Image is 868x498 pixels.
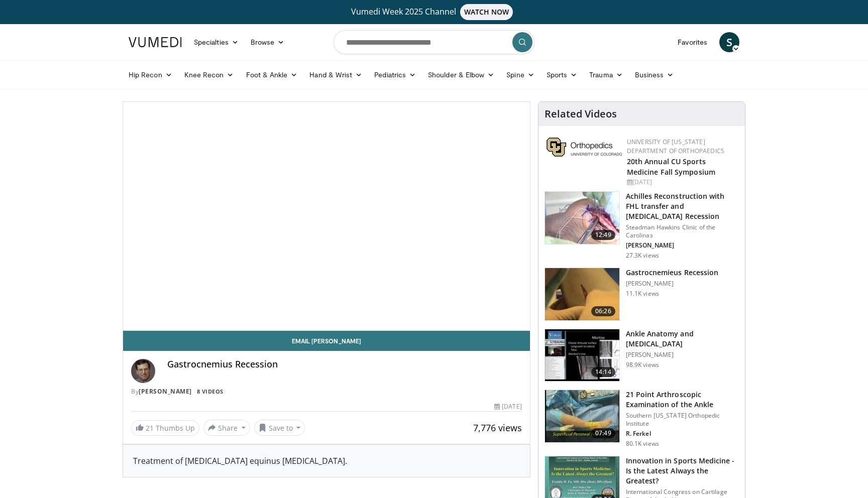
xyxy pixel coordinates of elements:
span: 14:14 [591,367,615,377]
a: 12:49 Achilles Reconstruction with FHL transfer and [MEDICAL_DATA] Recession Steadman Hawkins Cli... [545,191,739,260]
a: Email [PERSON_NAME] [123,331,530,351]
a: 07:49 21 Point Arthroscopic Examination of the Ankle Southern [US_STATE] Orthopedic Institute R. ... [545,390,739,448]
img: ASqSTwfBDudlPt2X4xMDoxOjA4MTsiGN.150x105_q85_crop-smart_upscale.jpg [545,192,619,244]
img: 355603a8-37da-49b6-856f-e00d7e9307d3.png.150x105_q85_autocrop_double_scale_upscale_version-0.2.png [547,138,622,157]
img: d2937c76-94b7-4d20-9de4-1c4e4a17f51d.150x105_q85_crop-smart_upscale.jpg [545,390,619,442]
span: 07:49 [591,428,615,438]
a: 21 Thumbs Up [131,420,199,436]
a: Knee Recon [178,65,240,85]
a: Spine [500,65,540,85]
span: 06:26 [591,306,615,316]
a: Business [629,65,680,85]
img: VuMedi Logo [129,37,182,47]
a: University of [US_STATE] Department of Orthopaedics [627,138,724,155]
a: Favorites [672,32,713,52]
div: By [131,387,522,396]
a: Trauma [583,65,629,85]
div: [DATE] [627,178,737,187]
h3: Ankle Anatomy and [MEDICAL_DATA] [626,329,739,349]
span: WATCH NOW [460,4,513,20]
p: 11.1K views [626,290,659,298]
h3: Gastrocnemieus Recession [626,268,718,278]
p: [PERSON_NAME] [626,280,718,288]
h3: Innovation in Sports Medicine - Is the Latest Always the Greatest? [626,456,739,486]
a: S [719,32,739,52]
span: 12:49 [591,230,615,240]
p: [PERSON_NAME] [626,351,739,359]
button: Share [203,420,250,436]
p: Steadman Hawkins Clinic of the Carolinas [626,223,739,239]
a: Browse [245,32,291,52]
div: [DATE] [494,402,521,411]
button: Save to [254,420,305,436]
p: 80.1K views [626,440,659,448]
div: Treatment of [MEDICAL_DATA] equinus [MEDICAL_DATA]. [133,455,520,467]
a: Sports [540,65,584,85]
h4: Related Videos [545,108,617,120]
span: 21 [146,423,154,433]
a: 06:26 Gastrocnemieus Recession [PERSON_NAME] 11.1K views [545,268,739,321]
span: 7,776 views [473,422,522,434]
p: [PERSON_NAME] [626,241,739,250]
img: 280559_0000_1.png.150x105_q85_crop-smart_upscale.jpg [545,268,619,320]
h4: Gastrocnemius Recession [167,359,522,370]
a: Specialties [188,32,245,52]
p: R. Ferkel [626,430,739,438]
h3: Achilles Reconstruction with FHL transfer and [MEDICAL_DATA] Recession [626,191,739,221]
a: Shoulder & Elbow [422,65,500,85]
a: 20th Annual CU Sports Medicine Fall Symposium [627,157,715,177]
h3: 21 Point Arthroscopic Examination of the Ankle [626,390,739,410]
p: Southern [US_STATE] Orthopedic Institute [626,412,739,428]
a: [PERSON_NAME] [139,387,192,396]
input: Search topics, interventions [334,30,534,54]
p: 98.9K views [626,361,659,369]
img: d079e22e-f623-40f6-8657-94e85635e1da.150x105_q85_crop-smart_upscale.jpg [545,329,619,382]
a: Foot & Ankle [240,65,304,85]
a: Vumedi Week 2025 ChannelWATCH NOW [130,4,738,20]
a: 8 Videos [193,388,227,396]
p: 27.3K views [626,252,659,260]
a: Pediatrics [368,65,422,85]
a: Hip Recon [123,65,178,85]
img: Avatar [131,359,155,383]
video-js: Video Player [123,102,530,331]
a: Hand & Wrist [303,65,368,85]
a: 14:14 Ankle Anatomy and [MEDICAL_DATA] [PERSON_NAME] 98.9K views [545,329,739,382]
